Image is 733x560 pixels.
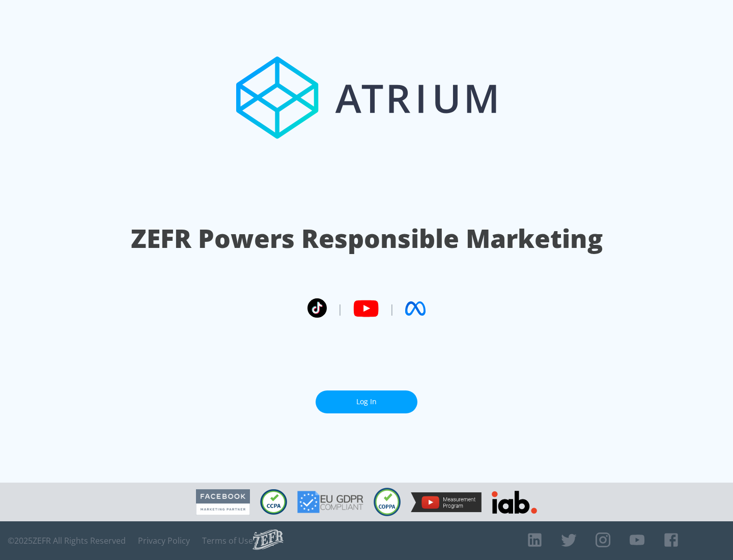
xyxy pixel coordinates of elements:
img: YouTube Measurement Program [411,492,482,512]
h1: ZEFR Powers Responsible Marketing [131,221,603,256]
a: Log In [316,390,417,413]
img: COPPA Compliant [374,488,401,516]
span: | [389,301,395,316]
a: Privacy Policy [138,536,190,546]
img: CCPA Compliant [260,489,287,515]
img: Facebook Marketing Partner [196,489,250,515]
a: Terms of Use [202,536,253,546]
img: GDPR Compliant [297,491,363,513]
span: © 2025 ZEFR All Rights Reserved [8,536,126,546]
span: | [337,301,343,316]
img: IAB [492,491,537,514]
